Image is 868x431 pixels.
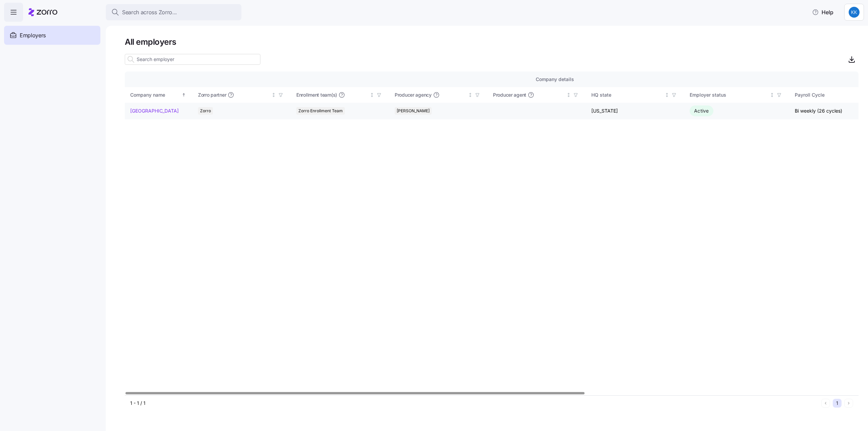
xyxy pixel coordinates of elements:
th: Company nameSorted ascending [125,87,193,103]
button: Help [807,5,839,19]
button: Search across Zorro... [106,4,241,20]
img: a3a25d912f4250f7f4b486e2b497557c [849,7,860,18]
th: HQ stateNot sorted [586,87,684,103]
div: Not sorted [566,93,571,97]
th: Employer statusNot sorted [684,87,789,103]
div: Not sorted [271,93,276,97]
div: HQ state [591,91,663,99]
span: Employers [20,31,46,40]
div: Sorted ascending [181,93,186,97]
div: Company name [130,91,180,99]
span: Help [812,8,833,16]
div: 1 - 1 / 1 [130,400,818,407]
button: Previous page [821,399,830,408]
div: Not sorted [665,93,669,97]
div: Not sorted [370,93,374,97]
button: 1 [833,399,842,408]
a: [GEOGRAPHIC_DATA] [130,107,179,114]
button: Next page [844,399,853,408]
span: [PERSON_NAME] [397,107,430,115]
th: Zorro partnerNot sorted [193,87,291,103]
span: Active [694,108,709,114]
div: Payroll Cycle [795,91,867,99]
h1: All employers [125,37,859,47]
div: Not sorted [468,93,473,97]
span: Producer agent [493,92,526,98]
span: Search across Zorro... [122,8,177,17]
th: Producer agentNot sorted [488,87,586,103]
span: Zorro partner [198,92,226,98]
td: [US_STATE] [586,103,684,119]
span: Zorro Enrollment Team [298,107,343,115]
div: Not sorted [770,93,774,97]
input: Search employer [125,54,260,65]
span: Zorro [200,107,211,115]
div: Employer status [690,91,768,99]
span: Enrollment team(s) [296,92,337,98]
th: Enrollment team(s)Not sorted [291,87,389,103]
span: Producer agency [395,92,432,98]
a: Employers [4,26,100,45]
th: Producer agencyNot sorted [389,87,488,103]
